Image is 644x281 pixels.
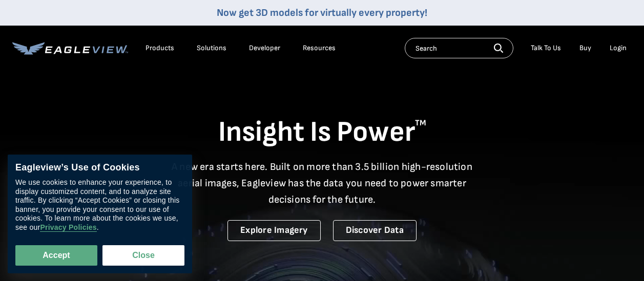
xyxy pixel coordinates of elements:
[15,162,184,174] div: Eagleview’s Use of Cookies
[227,220,321,241] a: Explore Imagery
[303,44,336,53] div: Resources
[610,44,627,53] div: Login
[531,44,561,53] div: Talk To Us
[579,44,591,53] a: Buy
[249,44,280,53] a: Developer
[415,118,426,128] sup: TM
[40,224,96,232] a: Privacy Policies
[146,44,174,53] div: Products
[333,220,417,241] a: Discover Data
[165,159,479,208] p: A new era starts here. Built on more than 3.5 billion high-resolution aerial images, Eagleview ha...
[405,38,513,58] input: Search
[102,245,184,266] button: Close
[12,115,632,150] h1: Insight Is Power
[217,7,427,19] a: Now get 3D models for virtually every property!
[15,245,97,266] button: Accept
[197,44,226,53] div: Solutions
[15,179,184,232] div: We use cookies to enhance your experience, to display customized content, and to analyze site tra...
